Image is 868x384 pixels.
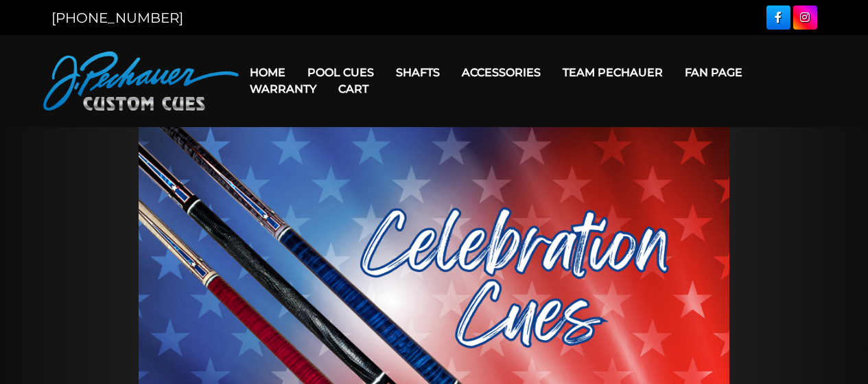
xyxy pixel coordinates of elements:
[43,52,239,111] img: Pechauer Custom Cues
[51,10,183,26] a: [PHONE_NUMBER]
[296,55,385,90] a: Pool Cues
[674,55,753,90] a: Fan Page
[327,71,379,106] a: Cart
[552,55,674,90] a: Team Pechauer
[451,55,552,90] a: Accessories
[239,55,296,90] a: Home
[239,71,327,106] a: Warranty
[385,55,451,90] a: Shafts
